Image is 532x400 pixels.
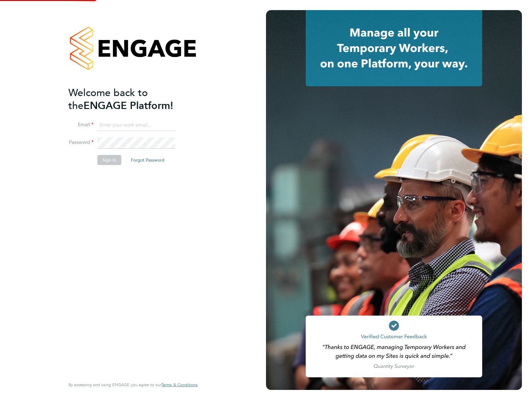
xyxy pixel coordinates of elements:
[161,382,198,387] a: Terms & Conditions
[68,87,148,112] span: Welcome back to the
[161,382,198,387] span: Terms & Conditions
[68,122,94,128] label: Email
[68,382,198,387] span: By accessing and using ENGAGE you agree to our
[126,155,170,165] button: Forgot Password
[97,155,121,165] button: Sign In
[97,120,175,131] input: Enter your work email...
[68,86,191,112] h2: ENGAGE Platform!
[68,139,94,146] label: Password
